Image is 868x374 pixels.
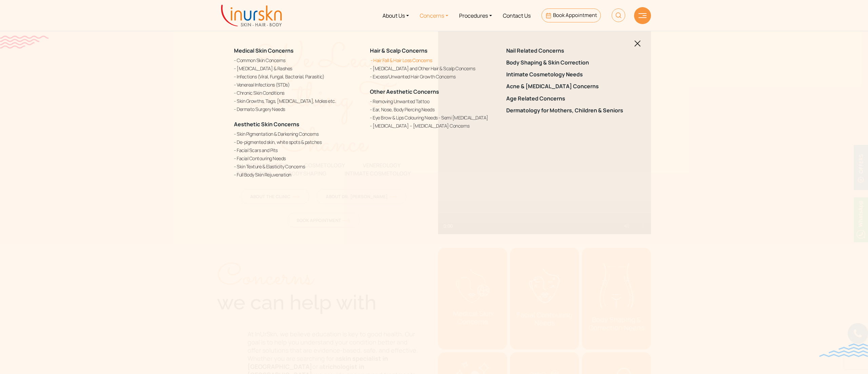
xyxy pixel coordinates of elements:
img: bluewave [819,343,868,357]
a: [MEDICAL_DATA] and Other Hair & Scalp Concerns [370,65,498,72]
a: Skin Growths, Tags, [MEDICAL_DATA], Moles etc. [234,97,362,105]
a: Infections (Viral, Fungal, Bacterial, Parasitic) [234,73,362,80]
a: Chronic Skin Conditions [234,89,362,96]
a: Body Shaping & Skin Correction [506,59,634,66]
a: Excess/Unwanted Hair Growth Concerns [370,73,498,80]
img: hamLine.svg [638,13,647,18]
a: Intimate Cosmetology Needs [506,71,634,78]
a: Medical Skin Concerns [234,47,294,54]
a: Book Appointment [541,8,601,22]
a: Skin Pigmentation & Darkening Concerns [234,130,362,137]
a: Ear, Nose, Body Piercing Needs [370,106,498,113]
a: Concerns [414,3,454,28]
a: Procedures [454,3,497,28]
a: Common Skin Concerns [234,57,362,64]
img: inurskn-logo [221,5,282,26]
a: Hair & Scalp Concerns [370,47,428,54]
a: Dermatology for Mothers, Children & Seniors [506,107,634,114]
a: De-pigmented skin, white spots & patches [234,138,362,146]
a: Facial Contouring Needs [234,155,362,162]
a: [MEDICAL_DATA] – [MEDICAL_DATA] Concerns [370,122,498,129]
a: Eye Brow & Lips Colouring Needs - Semi [MEDICAL_DATA] [370,114,498,121]
a: Hair Fall & Hair Loss Concerns [370,57,498,64]
img: HeaderSearch [612,8,625,22]
a: Skin Texture & Elasticity Concerns [234,163,362,170]
a: Removing Unwanted Tattoo [370,98,498,105]
span: Book Appointment [553,12,597,19]
a: Contact Us [497,3,536,28]
a: Facial Scars and Pits [234,147,362,154]
a: Venereal Infections (STDs) [234,81,362,88]
a: Age Related Concerns [506,95,634,102]
a: Full Body Skin Rejuvenation [234,171,362,178]
a: Nail Related Concerns [506,48,634,54]
a: Dermato Surgery Needs [234,106,362,113]
a: [MEDICAL_DATA] & Rashes [234,65,362,72]
a: Aesthetic Skin Concerns [234,120,299,128]
a: About Us [377,3,414,28]
img: blackclosed [634,40,641,47]
a: Acne & [MEDICAL_DATA] Concerns [506,83,634,90]
a: Other Aesthetic Concerns [370,88,439,95]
